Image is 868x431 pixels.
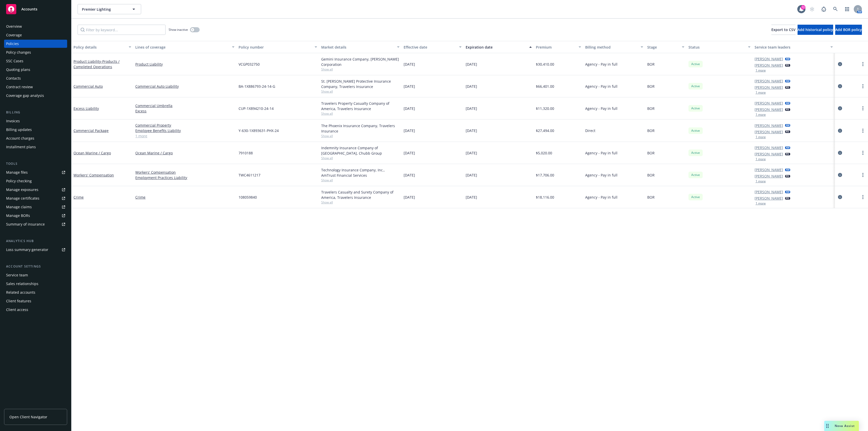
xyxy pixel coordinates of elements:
a: [PERSON_NAME] [755,173,783,179]
span: Direct [585,128,595,133]
button: Add BOR policy [835,25,862,35]
a: Policy checking [4,177,67,185]
div: Lines of coverage [135,44,229,50]
span: $18,116.00 [536,195,554,200]
div: 72 [801,5,805,10]
span: [DATE] [466,84,477,89]
span: Active [690,128,701,133]
span: CUP-1X894210-24-14 [239,106,274,111]
div: Installment plans [6,143,36,151]
div: Account settings [4,264,67,269]
span: Show all [321,111,400,116]
span: Agency - Pay in full [585,62,617,67]
a: [PERSON_NAME] [755,196,783,201]
a: more [860,128,866,134]
span: Agency - Pay in full [585,106,617,111]
span: [DATE] [404,128,415,133]
button: Nova Assist [824,421,859,431]
button: Add historical policy [798,25,833,35]
a: Commercial Package [73,128,109,133]
a: Contacts [4,74,67,82]
span: $11,320.00 [536,106,554,111]
div: Indemnity Insurance Company of [GEOGRAPHIC_DATA], Chubb Group [321,145,400,156]
div: Coverage gap analysis [6,92,44,100]
button: Effective date [402,41,463,53]
span: Nova Assist [835,424,855,428]
a: [PERSON_NAME] [755,151,783,157]
span: [DATE] [404,106,415,111]
span: [DATE] [466,62,477,67]
span: [DATE] [466,106,477,111]
span: [DATE] [466,172,477,178]
a: Product Liability [135,62,234,67]
span: [DATE] [404,195,415,200]
a: circleInformation [837,105,843,111]
span: Agency - Pay in full [585,172,617,178]
a: Summary of insurance [4,220,67,228]
div: Technology Insurance Company, Inc., AmTrust Financial Services [321,167,400,178]
a: Employment Practices Liability [135,175,234,180]
div: SSC Cases [6,57,23,65]
span: [DATE] [404,150,415,156]
span: $5,020.00 [536,150,552,156]
a: Billing updates [4,126,67,134]
div: Manage claims [6,203,32,211]
div: Policy checking [6,177,32,185]
button: 1 more [756,180,766,183]
div: Client access [6,306,28,314]
div: St. [PERSON_NAME] Protective Insurance Company, Travelers Insurance [321,79,400,89]
a: Crime [73,195,84,200]
a: more [860,61,866,67]
a: circleInformation [837,128,843,134]
a: Ocean Marine / Cargo [73,151,111,155]
span: Show all [321,178,400,182]
span: Active [690,173,701,177]
a: SSC Cases [4,57,67,65]
button: Lines of coverage [133,41,237,53]
a: Report a Bug [819,4,829,14]
button: Policy number [237,41,319,53]
span: $30,410.00 [536,62,554,67]
span: BOR [647,172,655,178]
span: BOR [647,128,655,133]
div: Related accounts [6,288,35,296]
span: Active [690,106,701,111]
a: Product Liability [73,59,120,69]
div: Premium [536,44,576,50]
div: Manage exposures [6,186,38,194]
a: circleInformation [837,194,843,200]
a: Manage claims [4,203,67,211]
a: more [860,83,866,89]
span: [DATE] [466,195,477,200]
a: Client features [4,297,67,305]
div: Service team leaders [755,44,828,50]
a: Start snowing [807,4,817,14]
div: Service team [6,271,28,279]
span: Export to CSV [771,27,796,32]
div: Drag to move [824,421,831,431]
button: Export to CSV [771,25,796,35]
a: Commercial Auto [73,84,103,89]
div: Sales relationships [6,280,38,288]
a: Commercial Property [135,123,234,128]
div: Market details [321,44,394,50]
a: Employee Benefits Liability [135,128,234,133]
span: $66,401.00 [536,84,554,89]
div: Billing method [585,44,637,50]
div: Travelers Property Casualty Company of America, Travelers Insurance [321,101,400,111]
button: 1 more [756,69,766,72]
a: 1 more [135,133,234,139]
button: 1 more [756,202,766,205]
button: Status [686,41,753,53]
span: BA-1X886793-24-14-G [239,84,275,89]
button: Billing method [583,41,645,53]
div: Manage files [6,168,28,176]
a: Overview [4,22,67,31]
a: more [860,172,866,178]
a: Switch app [842,4,852,14]
span: Agency - Pay in full [585,150,617,156]
span: Show all [321,200,400,204]
a: Manage exposures [4,186,67,194]
a: Accounts [4,2,67,16]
